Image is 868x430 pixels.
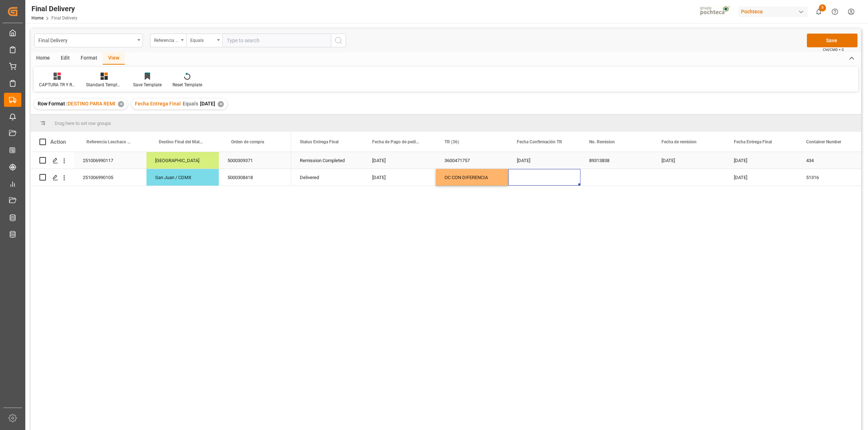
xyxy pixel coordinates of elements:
div: Standard Templates [86,82,122,88]
button: open menu [186,34,222,47]
div: 3600471757 [436,152,508,169]
div: 251006990117 [74,152,146,169]
span: DESTINO PARA REMI [68,101,115,107]
div: Remission Completed [291,152,363,169]
button: Help Center [827,4,843,20]
button: show 5 new notifications [810,4,827,20]
input: Type to search [222,34,331,47]
div: Referencia Leschaco (Impo) [154,35,179,44]
div: Press SPACE to select this row. [31,152,291,169]
div: [GEOGRAPHIC_DATA] [146,152,219,169]
span: No. Remision [589,139,615,144]
div: Home [31,52,55,65]
span: Orden de compra [231,139,264,144]
div: CAPTURA TR Y RETRASO CON ENTREGA Y SUCURSAL [39,82,75,88]
span: Fecha Confirmación TR [517,139,562,144]
div: [DATE] [725,169,797,186]
button: Pochteca [738,5,810,18]
button: search button [331,34,346,47]
span: TR (36) [444,139,459,144]
div: 5000309371 [219,152,291,169]
span: Status Entrega Final [300,139,339,144]
div: Action [50,139,66,145]
span: Container Number [806,139,841,144]
div: Delivered [291,169,363,186]
span: Row Format : [38,101,68,107]
div: OC CON DIFERENCIA [436,169,508,186]
div: Final Delivery [38,35,135,44]
span: Fecha Entrega Final [135,101,181,107]
span: Fecha de Pago de pedimento [372,139,421,144]
div: Final Delivery [31,3,77,14]
div: [DATE] [363,152,436,169]
span: [DATE] [200,101,215,107]
button: Save [807,34,858,47]
div: Equals [190,35,215,44]
div: Format [75,52,103,65]
div: 251006990105 [74,169,146,186]
div: [DATE] [363,169,436,186]
span: Fecha Entrega Final [734,139,772,144]
button: open menu [34,34,143,47]
span: Drag here to set row groups [55,121,111,126]
div: [DATE] [508,152,580,169]
div: ✕ [218,101,224,107]
div: ✕ [118,101,124,107]
div: Reset Template [173,82,202,88]
div: Press SPACE to select this row. [31,169,291,186]
span: Fecha de remision [661,139,697,144]
button: open menu [150,34,186,47]
span: 5 [819,4,826,12]
span: Destino Final del Material [159,139,204,144]
span: Equals [183,101,198,107]
a: Home [31,16,43,21]
div: Pochteca [738,6,808,17]
div: View [103,52,125,65]
div: San Juan / CDMX [146,169,219,186]
div: [DATE] [653,152,725,169]
div: 89313838 [580,152,653,169]
div: Save Template [133,82,162,88]
div: [DATE] [725,152,797,169]
div: Edit [55,52,75,65]
span: Referencia Leschaco (Impo) [86,139,131,144]
div: 5000308418 [219,169,291,186]
span: Ctrl/CMD + S [823,47,844,52]
img: pochtecaImg.jpg_1689854062.jpg [698,5,733,18]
